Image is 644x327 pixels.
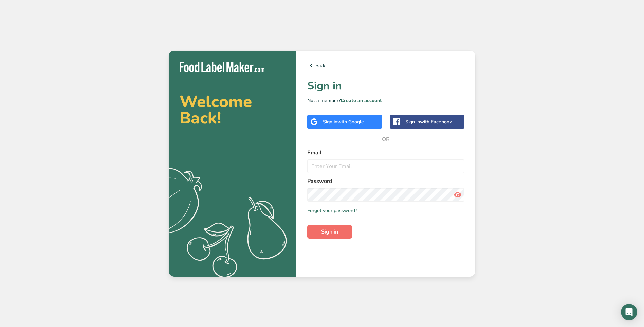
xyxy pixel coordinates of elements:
[307,159,464,173] input: Enter Your Email
[323,118,364,125] div: Sign in
[405,118,452,125] div: Sign in
[307,177,464,185] label: Password
[307,97,464,104] p: Not a member?
[621,304,637,320] div: Open Intercom Messenger
[307,207,357,214] a: Forgot your password?
[180,62,264,73] img: Food Label Maker
[337,119,364,125] span: with Google
[341,97,382,104] a: Create an account
[420,119,452,125] span: with Facebook
[180,93,286,126] h2: Welcome Back!
[307,62,464,70] a: Back
[321,228,338,236] span: Sign in
[307,225,352,239] button: Sign in
[376,129,396,150] span: OR
[307,78,464,94] h1: Sign in
[307,149,464,157] label: Email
